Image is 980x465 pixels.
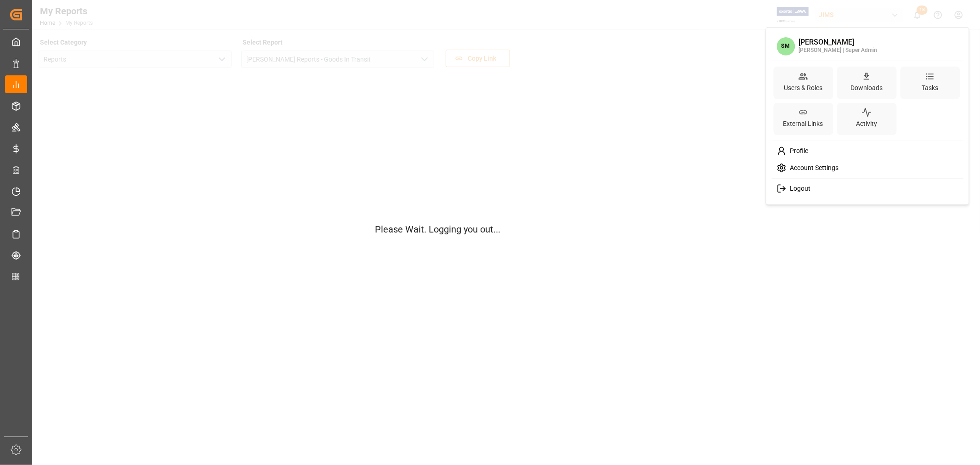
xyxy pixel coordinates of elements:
div: External Links [782,117,825,130]
div: Tasks [920,81,940,94]
div: Downloads [849,81,884,94]
div: Users & Roles [782,81,824,94]
p: Please Wait. Logging you out... [375,222,605,236]
div: [PERSON_NAME] [799,38,877,46]
span: Logout [786,185,810,193]
span: SM [776,37,795,56]
div: Activity [854,117,879,130]
span: Profile [786,147,808,155]
div: [PERSON_NAME] | Super Admin [799,46,877,55]
span: Account Settings [786,164,838,172]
